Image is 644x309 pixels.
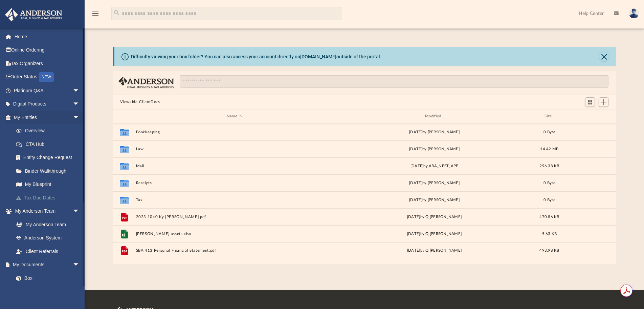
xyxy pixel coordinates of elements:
div: grid [113,123,616,264]
span: 470.86 KB [539,215,559,218]
span: 0 Byte [543,198,555,201]
div: NEW [39,72,54,82]
button: 2023 1040 Ky [PERSON_NAME].pdf [136,215,333,219]
span: arrow_drop_down [73,97,86,111]
a: Client Referrals [9,245,86,258]
span: 0 Byte [543,130,555,134]
button: Switch to Grid View [585,97,595,107]
span: 0 Byte [543,181,555,185]
a: Online Ordering [5,43,90,57]
button: Add [599,97,609,107]
button: [PERSON_NAME] assets.xlsx [136,232,333,236]
a: menu [91,13,99,18]
a: Tax Organizers [5,57,90,70]
button: Bookkeeping [136,130,333,134]
img: User Pic [629,8,639,18]
div: Modified [336,113,533,119]
a: Meeting Minutes [9,285,86,298]
button: Close [599,52,609,61]
a: Platinum Q&Aarrow_drop_down [5,84,90,97]
div: id [566,113,613,119]
a: My Anderson Teamarrow_drop_down [5,205,86,218]
span: arrow_drop_down [73,258,86,272]
div: [DATE] by [PERSON_NAME] [336,146,533,152]
i: menu [91,9,99,18]
div: [DATE] by Q [PERSON_NAME] [336,231,533,237]
img: Anderson Advisors Platinum Portal [3,8,64,21]
input: Search files and folders [180,75,608,88]
a: My Anderson Team [9,218,83,231]
a: Tax Due Dates [9,191,90,205]
span: 296.38 KB [539,164,559,168]
button: Tax [136,198,333,202]
a: My Blueprint [9,178,86,191]
div: [DATE] by Q [PERSON_NAME] [336,248,533,254]
a: Overview [9,124,90,138]
a: CTA Hub [9,137,90,151]
button: Mail [136,164,333,168]
button: SBA 413 Personal Financial Statement.pdf [136,248,333,253]
span: arrow_drop_down [73,111,86,124]
a: [DOMAIN_NAME] [300,54,336,59]
div: [DATE] by [PERSON_NAME] [336,197,533,203]
a: Home [5,30,90,43]
button: Law [136,147,333,151]
i: search [113,9,120,17]
div: [DATE] by [PERSON_NAME] [336,180,533,186]
span: 14.42 MB [540,147,558,151]
span: arrow_drop_down [73,205,86,218]
div: Size [536,113,563,119]
div: [DATE] by [PERSON_NAME] [336,129,533,135]
div: [DATE] by Q [PERSON_NAME] [336,214,533,220]
a: My Documentsarrow_drop_down [5,258,86,272]
span: 5.63 KB [542,232,557,235]
div: Difficulty viewing your box folder? You can also access your account directly on outside of the p... [131,53,381,60]
span: arrow_drop_down [73,84,86,98]
a: Binder Walkthrough [9,164,90,178]
button: Viewable-ClientDocs [120,99,160,105]
button: Receipts [136,181,333,185]
div: Name [135,113,333,119]
a: Anderson System [9,231,86,245]
a: Entity Change Request [9,151,90,165]
a: My Entitiesarrow_drop_down [5,111,90,124]
a: Box [9,271,83,285]
a: Order StatusNEW [5,70,90,84]
div: [DATE] by ABA_NEST_APP [336,163,533,169]
div: id [115,113,132,119]
span: 493.98 KB [539,249,559,252]
a: Digital Productsarrow_drop_down [5,97,90,111]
